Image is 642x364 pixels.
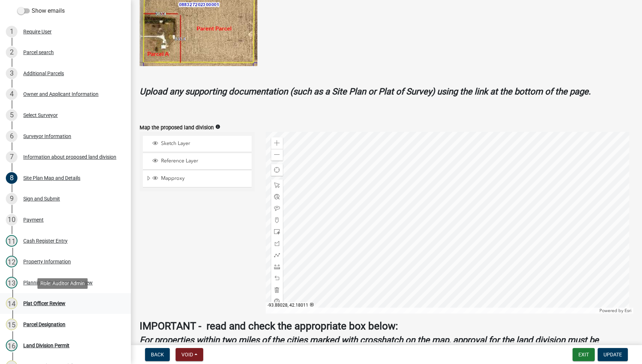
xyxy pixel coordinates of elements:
[6,68,17,79] div: 3
[23,280,93,285] div: Planning Administrator Review
[6,193,17,205] div: 9
[151,175,249,182] div: Mapproxy
[159,158,249,164] span: Reference Layer
[17,7,65,15] label: Show emails
[6,256,17,267] div: 12
[6,88,17,100] div: 4
[23,154,116,159] div: Information about proposed land division
[151,158,249,165] div: Reference Layer
[176,348,203,361] button: Void
[23,259,71,264] div: Property Information
[6,298,17,309] div: 14
[6,235,17,247] div: 11
[23,238,68,243] div: Cash Register Entry
[23,113,58,118] div: Select Surveyor
[6,151,17,163] div: 7
[6,46,17,58] div: 2
[151,140,249,147] div: Sketch Layer
[23,301,65,306] div: Plat Officer Review
[6,130,17,142] div: 6
[6,277,17,288] div: 13
[23,71,64,76] div: Additional Parcels
[271,149,283,161] div: Zoom out
[143,153,252,170] li: Reference Layer
[6,214,17,226] div: 10
[23,29,52,34] div: Require User
[6,319,17,330] div: 15
[23,175,80,181] div: Site Plan Map and Details
[603,352,622,357] span: Update
[23,322,65,327] div: Parcel Designation
[143,171,252,187] li: Mapproxy
[23,196,60,201] div: Sign and Submit
[37,278,88,289] div: Role: Auditor Admin
[215,124,220,129] i: info
[140,86,591,97] strong: Upload any supporting documentation (such as a Site Plan or Plat of Survey) using the link at the...
[6,340,17,351] div: 16
[143,136,252,152] li: Sketch Layer
[181,352,193,357] span: Void
[140,335,599,356] strong: For properties within two miles of the cities marked with crosshatch on the map, approval for the...
[6,109,17,121] div: 5
[146,175,151,183] span: Expand
[151,352,164,357] span: Back
[6,26,17,37] div: 1
[159,175,249,182] span: Mapproxy
[23,92,99,97] div: Owner and Applicant Information
[6,172,17,184] div: 8
[23,343,69,348] div: Land Division Permit
[140,320,398,332] strong: IMPORTANT - read and check the appropriate box below:
[598,348,628,361] button: Update
[271,164,283,176] div: Find my location
[140,125,214,130] label: Map the proposed land division
[145,348,170,361] button: Back
[23,50,54,55] div: Parcel search
[142,134,252,190] ul: Layer List
[625,308,631,313] a: Esri
[271,137,283,149] div: Zoom in
[23,134,71,139] div: Surveyor Information
[573,348,595,361] button: Exit
[159,140,249,147] span: Sketch Layer
[23,217,44,222] div: Payment
[598,308,633,314] div: Powered by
